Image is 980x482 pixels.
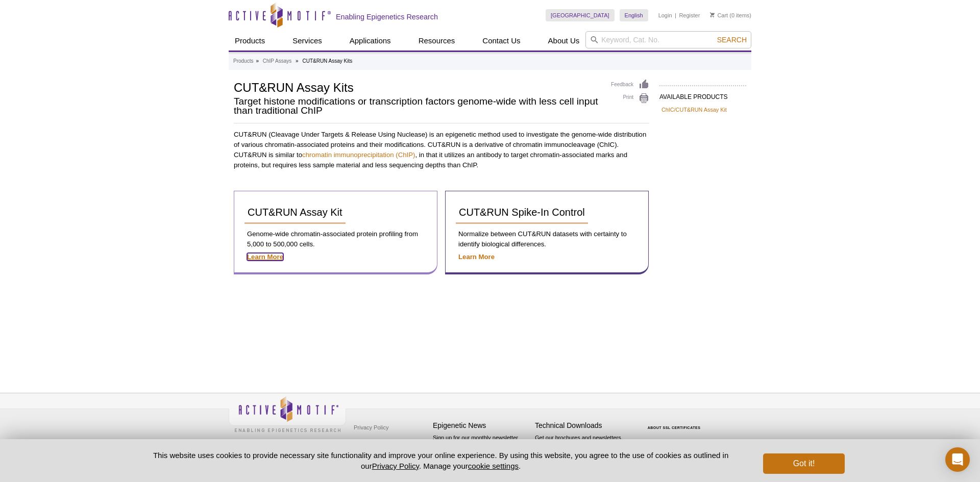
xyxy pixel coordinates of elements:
[234,97,601,115] h2: Target histone modifications or transcription factors genome-wide with less cell input than tradi...
[234,130,649,170] p: CUT&RUN (Cleavage Under Targets & Release Using Nuclease) is an epigenetic method used to investi...
[302,58,352,64] li: CUT&RUN Assay Kits
[433,421,530,430] h4: Epigenetic News
[256,58,259,64] li: »
[286,31,328,50] a: Services
[542,31,586,50] a: About Us
[710,12,728,19] a: Cart
[945,447,970,472] div: Open Intercom Messenger
[661,105,727,114] a: ChIC/CUT&RUN Assay Kit
[302,151,415,159] a: chromatin immunoprecipitation (ChIP)
[535,434,632,460] p: Get our brochures and newsletters, or request them by mail.
[234,79,601,94] h1: CUT&RUN Assay Kits
[247,253,283,261] a: Learn More
[229,393,346,435] img: Active Motif,
[710,12,715,17] img: Your Cart
[611,79,649,90] a: Feedback
[468,462,519,470] button: cookie settings
[659,85,746,104] h2: AVAILABLE PRODUCTS
[351,435,405,450] a: Terms & Conditions
[637,411,714,434] table: Click to Verify - This site chose Symantec SSL for secure e-commerce and confidential communicati...
[458,253,495,261] a: Learn More
[763,453,845,474] button: Got it!
[233,57,253,66] a: Products
[456,229,638,249] p: Normalize between CUT&RUN datasets with certainty to identify biological differences.
[717,36,747,44] span: Search
[263,57,292,66] a: ChIP Assays
[433,434,530,468] p: Sign up for our monthly newsletter highlighting recent publications in the field of epigenetics.
[658,12,672,19] a: Login
[710,9,751,21] li: (0 items)
[611,93,649,104] a: Print
[248,207,342,218] span: CUT&RUN Assay Kit
[456,201,588,224] a: CUT&RUN Spike-In Control
[476,31,526,50] a: Contact Us
[675,9,676,21] li: |
[648,426,701,429] a: ABOUT SSL CERTIFICATES
[679,12,700,19] a: Register
[620,9,648,21] a: English
[585,31,751,48] input: Keyword, Cat. No.
[344,31,397,50] a: Applications
[336,12,438,21] h2: Enabling Epigenetics Research
[244,201,346,224] a: CUT&RUN Assay Kit
[372,462,419,470] a: Privacy Policy
[351,420,391,435] a: Privacy Policy
[546,9,615,21] a: [GEOGRAPHIC_DATA]
[412,31,461,50] a: Resources
[296,58,299,64] li: »
[714,35,750,44] button: Search
[244,229,427,249] p: Genome-wide chromatin-associated protein profiling from 5,000 to 500,000 cells.
[459,207,585,218] span: CUT&RUN Spike-In Control
[135,450,746,471] p: This website uses cookies to provide necessary site functionality and improve your online experie...
[535,421,632,430] h4: Technical Downloads
[229,31,271,50] a: Products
